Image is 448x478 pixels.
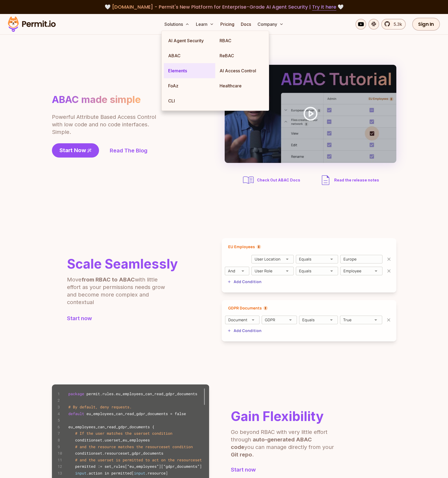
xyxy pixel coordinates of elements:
a: RBAC [215,33,267,48]
a: 5.3k [381,19,406,30]
a: CLI [164,93,215,108]
a: Read the release notes [319,174,379,187]
a: Elements [164,63,215,78]
p: Powerful Attribute Based Access Control with low code and no code interfaces. Simple. [52,113,157,136]
p: Move with little effort as your permissions needs grow and become more complex and contextual [67,276,172,306]
a: Pricing [218,19,237,30]
span: Read the release notes [334,177,379,183]
b: auto-generated ABAC code [231,436,312,450]
a: Start now [231,466,336,473]
span: Check Out ABAC Docs [257,177,300,183]
span: 5.3k [390,21,402,27]
a: FoAz [164,78,215,93]
h1: ABAC made simple [52,94,141,106]
b: from RBAC to ABAC [82,276,135,283]
p: Go beyond RBAC with very little effort through you can manage directly from your . [231,428,336,458]
img: description [319,174,332,187]
a: Start Now [52,143,99,158]
span: [DOMAIN_NAME] - Permit's New Platform for Enterprise-Grade AI Agent Security | [112,3,336,10]
span: Start Now [59,147,86,154]
a: Sign In [412,18,440,31]
button: Company [255,19,286,30]
a: Check Out ABAC Docs [242,174,302,187]
a: Docs [239,19,253,30]
a: Read The Blog [110,147,147,154]
div: 🤍 🤍 [13,3,435,11]
a: AI Access Control [215,63,267,78]
img: abac docs [242,174,255,187]
a: Start now [67,315,178,322]
h2: Scale Seamlessly [67,258,178,270]
img: Permit logo [5,15,58,33]
a: AI Agent Security [164,33,215,48]
b: Git repo [231,451,252,458]
a: ReBAC [215,48,267,63]
a: Try it here [312,3,336,10]
a: ABAC [164,48,215,63]
a: Healthcare [215,78,267,93]
h2: Gain Flexibility [231,410,336,423]
button: Learn [194,19,216,30]
button: Solutions [162,19,192,30]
